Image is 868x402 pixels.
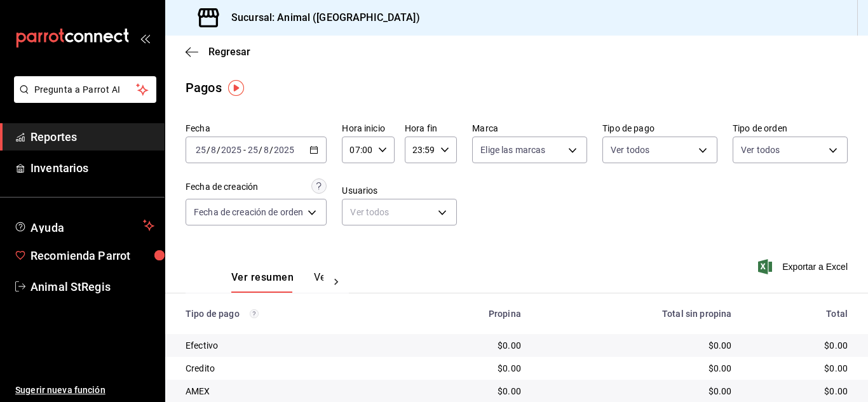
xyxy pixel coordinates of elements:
div: AMEX [186,385,397,398]
div: $0.00 [417,339,521,352]
span: / [269,145,273,155]
span: Sugerir nueva función [15,384,154,397]
div: $0.00 [752,362,848,375]
div: Total [752,309,848,319]
span: Animal StRegis [31,278,154,295]
div: $0.00 [417,362,521,375]
button: open_drawer_menu [140,33,150,43]
span: - [243,145,246,155]
input: -- [263,145,269,155]
div: $0.00 [752,339,848,352]
div: $0.00 [541,339,732,352]
label: Tipo de orden [733,124,848,133]
span: Ver todos [611,144,649,156]
span: Regresar [208,46,250,58]
span: Ayuda [31,218,138,233]
span: / [217,145,220,155]
input: ---- [273,145,295,155]
span: Ver todos [741,144,780,156]
div: Tipo de pago [186,309,397,319]
button: Ver pagos [314,271,362,293]
div: Credito [186,362,397,375]
div: Efectivo [186,339,397,352]
div: Pagos [186,78,222,97]
label: Fecha [186,124,327,133]
div: navigation tabs [231,271,323,293]
div: $0.00 [752,385,848,398]
div: Fecha de creación [186,180,258,194]
span: / [207,145,210,155]
span: Inventarios [31,159,154,177]
span: Elige las marcas [480,144,545,156]
input: -- [210,145,217,155]
label: Hora fin [405,124,457,133]
img: Tooltip marker [228,80,244,96]
span: Pregunta a Parrot AI [34,83,137,97]
h3: Sucursal: Animal ([GEOGRAPHIC_DATA]) [221,10,420,25]
button: Regresar [186,46,250,58]
label: Marca [472,124,587,133]
div: $0.00 [541,385,732,398]
div: $0.00 [417,385,521,398]
input: -- [195,145,207,155]
a: Pregunta a Parrot AI [9,92,156,105]
span: Fecha de creación de orden [194,206,303,218]
span: Reportes [31,128,154,145]
button: Pregunta a Parrot AI [14,76,156,103]
input: ---- [220,145,242,155]
label: Tipo de pago [602,124,717,133]
div: $0.00 [541,362,732,375]
svg: Los pagos realizados con Pay y otras terminales son montos brutos. [250,309,259,318]
button: Exportar a Excel [761,259,848,274]
span: Recomienda Parrot [31,247,154,264]
label: Usuarios [342,186,457,195]
label: Hora inicio [342,124,394,133]
input: -- [247,145,259,155]
span: / [259,145,262,155]
div: Total sin propina [541,309,732,319]
div: Ver todos [342,199,457,225]
button: Ver resumen [231,271,294,293]
div: Propina [417,309,521,319]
